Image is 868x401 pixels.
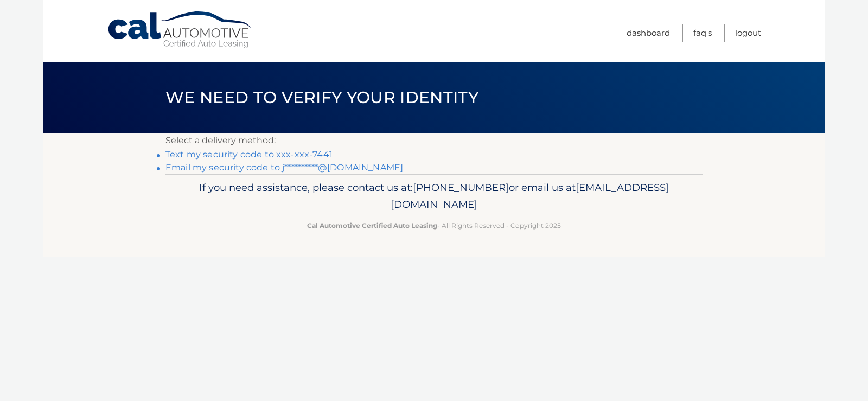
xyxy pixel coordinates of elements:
[165,149,333,160] a: Text my security code to xxx-xxx-7441
[165,87,478,107] span: We need to verify your identity
[165,133,703,148] p: Select a delivery method:
[627,24,670,42] a: Dashboard
[735,24,761,42] a: Logout
[307,221,437,230] strong: Cal Automotive Certified Auto Leasing
[413,181,509,194] span: [PHONE_NUMBER]
[173,220,695,231] p: - All Rights Reserved - Copyright 2025
[173,179,695,214] p: If you need assistance, please contact us at: or email us at
[165,162,403,173] a: Email my security code to j**********@[DOMAIN_NAME]
[107,11,253,49] a: Cal Automotive
[693,24,712,42] a: FAQ's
